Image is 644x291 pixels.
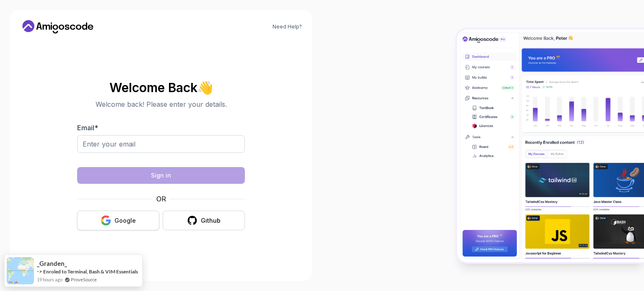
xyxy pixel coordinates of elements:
label: Email * [77,124,98,132]
a: ProveSource [71,276,97,283]
p: Welcome back! Please enter your details. [77,99,245,109]
a: Enroled to Terminal, Bash & VIM Essentials [43,268,138,275]
img: Amigoscode Dashboard [457,29,644,262]
button: Sign in [77,167,245,184]
a: Need Help? [273,23,302,30]
a: Home link [20,20,96,33]
button: Github [163,211,245,230]
div: Google [114,216,136,225]
img: provesource social proof notification image [7,257,34,284]
input: Enter your email [77,135,245,153]
span: _Granden_ [37,260,67,267]
p: OR [156,194,166,204]
span: -> [37,268,42,275]
button: Google [77,211,159,230]
span: 19 hours ago [37,276,62,283]
span: 👋 [196,78,216,97]
div: Github [201,216,221,225]
div: Sign in [151,171,171,180]
h2: Welcome Back [77,81,245,94]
